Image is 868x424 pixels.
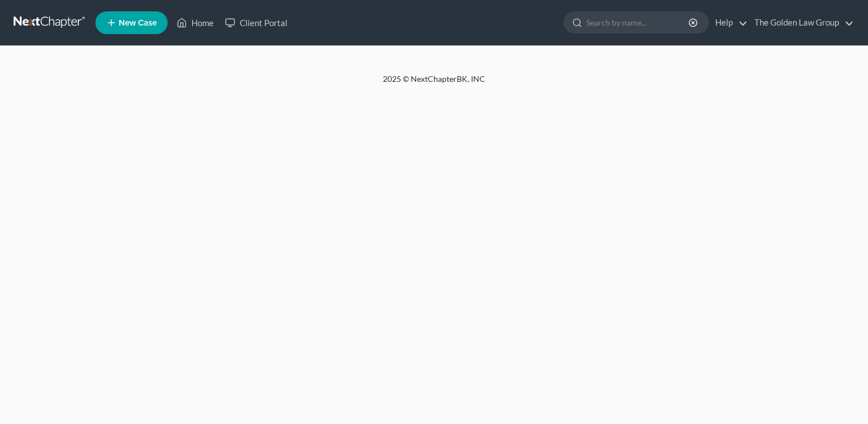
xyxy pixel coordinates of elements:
a: Client Portal [219,13,293,33]
a: The Golden Law Group [749,13,854,33]
div: 2025 © NextChapterBK, INC [110,73,758,94]
a: Help [710,13,748,33]
span: New Case [119,19,157,27]
input: Search by name... [586,12,690,33]
a: Home [171,13,219,33]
